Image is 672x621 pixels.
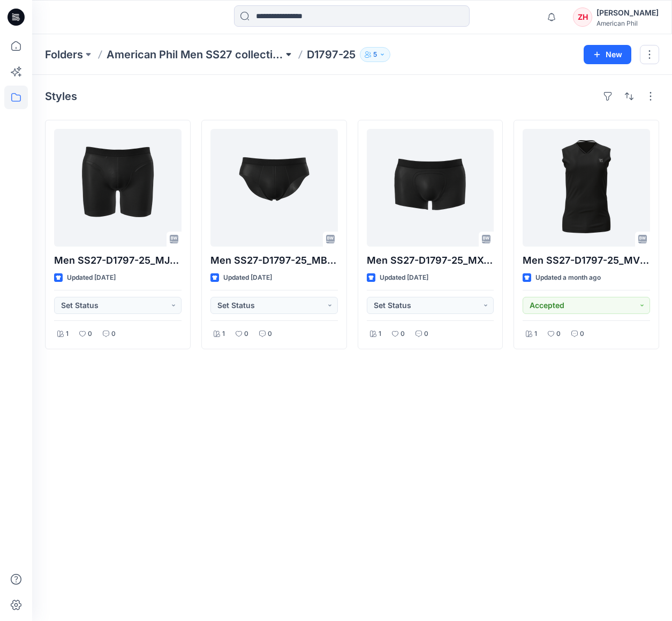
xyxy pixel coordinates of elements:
p: Updated a month ago [535,272,601,283]
a: Men SS27-D1797-25_MX41347A [367,129,494,247]
h4: Styles [45,90,77,103]
p: 0 [401,328,405,340]
p: D1797-25 [307,47,356,62]
p: Men SS27-D1797-25_MJ70169A [54,253,182,268]
p: Updated [DATE] [223,272,272,283]
p: 0 [88,328,92,340]
p: 1 [534,328,537,340]
a: Men SS27-D1797-25_MB30959A [210,129,338,247]
button: 5 [360,47,390,62]
div: [PERSON_NAME] [597,6,659,19]
p: 0 [268,328,272,340]
div: American Phil [597,19,659,27]
button: New [584,45,631,64]
p: Men SS27-D1797-25_MX41347A [367,253,494,268]
p: Updated [DATE] [380,272,428,283]
p: 0 [556,328,561,340]
a: American Phil Men SS27 collection [107,47,283,62]
p: 5 [373,49,377,60]
p: Men SS27-D1797-25_MB30959A [210,253,338,268]
p: 1 [222,328,225,340]
a: Folders [45,47,83,62]
p: 0 [244,328,248,340]
p: Men SS27-D1797-25_MV50401 [523,253,650,268]
p: 1 [379,328,381,340]
p: 0 [580,328,584,340]
p: Updated [DATE] [67,272,116,283]
a: Men SS27-D1797-25_MJ70169A [54,129,182,247]
p: 0 [424,328,428,340]
p: 1 [66,328,69,340]
p: 0 [111,328,116,340]
div: ZH [573,7,592,27]
a: Men SS27-D1797-25_MV50401 [523,129,650,247]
